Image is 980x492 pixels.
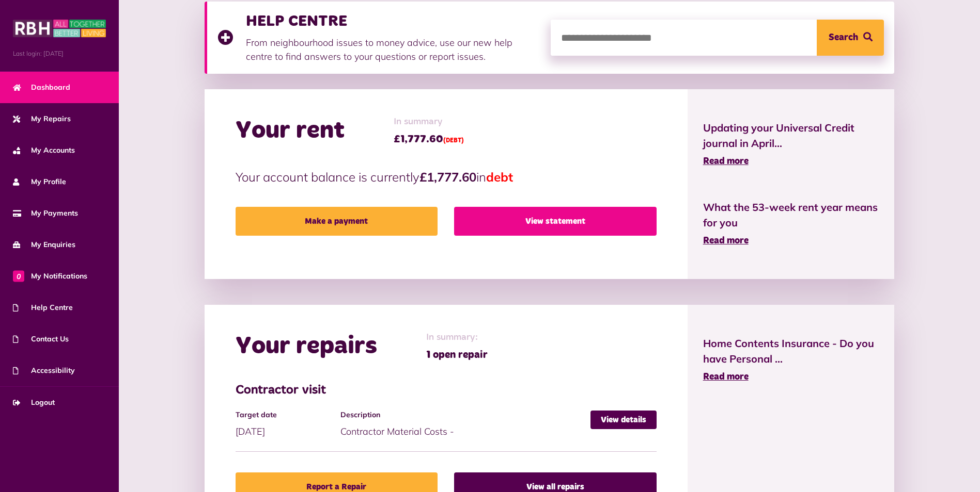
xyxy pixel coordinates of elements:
div: Contractor Material Costs - [340,411,590,438]
a: What the 53-week rent year means for you Read more [703,200,879,248]
span: Accessibility [13,365,75,376]
p: From neighbourhood issues to money advice, use our new help centre to find answers to your questi... [246,36,540,63]
a: Home Contents Insurance - Do you have Personal ... Read more [703,336,879,384]
span: My Notifications [13,271,87,282]
span: Contact Us [13,334,69,345]
span: In summary: [426,331,488,345]
strong: £1,777.60 [419,169,476,185]
span: Updating your Universal Credit journal in April... [703,120,879,151]
a: View details [590,411,657,429]
span: Read more [703,157,749,166]
a: View statement [454,207,656,236]
span: £1,777.60 [394,132,464,147]
div: [DATE] [236,411,341,438]
h3: Contractor visit [236,383,657,398]
span: Home Contents Insurance - Do you have Personal ... [703,336,879,367]
span: 1 open repair [426,347,488,363]
button: Search [817,20,884,56]
span: (DEBT) [443,138,464,144]
span: Last login: [DATE] [13,49,106,58]
span: Logout [13,397,55,408]
span: My Profile [13,176,66,187]
span: 0 [13,270,24,282]
span: Read more [703,372,749,382]
h4: Description [340,411,585,419]
span: What the 53-week rent year means for you [703,200,879,231]
span: My Repairs [13,113,71,124]
span: My Enquiries [13,239,75,250]
span: Read more [703,236,749,245]
span: debt [486,169,513,185]
a: Make a payment [236,207,438,236]
h2: Your rent [236,116,345,146]
p: Your account balance is currently in [236,168,657,186]
span: My Accounts [13,145,75,156]
span: Search [829,20,858,56]
h4: Target date [236,411,336,419]
img: MyRBH [13,18,106,39]
span: In summary [394,115,464,129]
span: Help Centre [13,302,73,313]
span: Dashboard [13,82,70,93]
a: Updating your Universal Credit journal in April... Read more [703,120,879,169]
h3: HELP CENTRE [246,12,540,30]
span: My Payments [13,208,78,219]
h2: Your repairs [236,332,377,362]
